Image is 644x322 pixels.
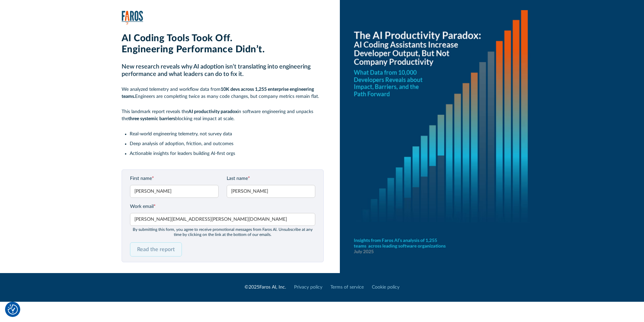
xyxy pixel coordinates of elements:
p: This landmark report reveals the in software engineering and unpacks the blocking real impact at ... [122,108,324,123]
img: Revisit consent button [8,304,18,315]
h2: New research reveals why AI adoption isn’t translating into engineering performance and what lead... [122,63,324,78]
div: © Faros AI, Inc. [245,284,286,291]
form: Email Form [130,175,315,257]
strong: AI productivity paradox [188,109,237,114]
h1: AI Coding Tools Took Off. [122,33,324,44]
li: Actionable insights for leaders building AI-first orgs [130,150,324,157]
strong: 10K devs across 1,255 enterprise engineering teams. [122,87,314,99]
label: First name [130,175,219,182]
a: Terms of service [330,284,364,291]
li: Real-world engineering telemetry, not survey data [130,131,324,138]
span: 2025 [249,285,259,290]
label: Last name [227,175,315,182]
img: Faros Logo [122,11,143,25]
h1: Engineering Performance Didn’t. [122,44,324,55]
p: We analyzed telemetry and workflow data from Engineers are completing twice as many code changes,... [122,86,324,100]
label: Work email [130,203,315,210]
input: Read the report [130,242,182,257]
button: Cookie Settings [8,304,18,315]
div: By submitting this form, you agree to receive promotional messages from Faros Al. Unsubscribe at ... [130,227,315,237]
a: Cookie policy [372,284,399,291]
strong: three systemic barriers [128,116,175,121]
a: Privacy policy [294,284,322,291]
li: Deep analysis of adoption, friction, and outcomes [130,140,324,147]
